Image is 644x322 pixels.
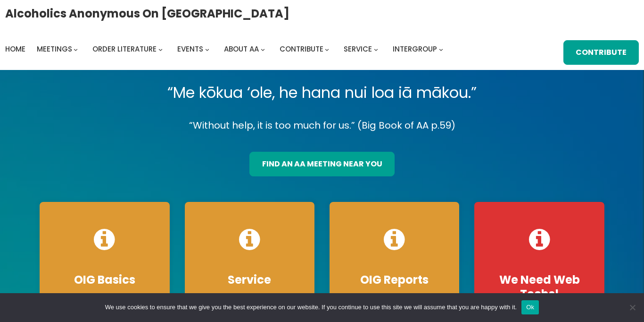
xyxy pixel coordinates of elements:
[205,47,209,51] button: Events submenu
[249,152,395,176] a: find an aa meeting near you
[177,44,203,54] span: Events
[5,43,446,56] nav: Intergroup
[627,303,637,312] span: No
[32,79,611,106] p: “Me kōkua ‘ole, he hana nui loa iā mākou.”
[32,117,611,134] p: “Without help, it is too much for us.” (Big Book of AA p.59)
[37,43,72,56] a: Meetings
[92,44,157,54] span: Order Literature
[5,43,25,56] a: Home
[393,44,437,54] span: Intergroup
[74,47,78,51] button: Meetings submenu
[158,47,163,51] button: Order Literature submenu
[261,47,265,51] button: About AA submenu
[374,47,378,51] button: Service submenu
[344,43,372,56] a: Service
[49,273,160,287] h4: OIG Basics
[5,44,25,54] span: Home
[224,44,259,54] span: About AA
[37,44,72,54] span: Meetings
[339,273,450,287] h4: OIG Reports
[194,273,305,287] h4: Service
[563,40,639,65] a: Contribute
[439,47,443,51] button: Intergroup submenu
[5,3,289,24] a: Alcoholics Anonymous on [GEOGRAPHIC_DATA]
[280,43,323,56] a: Contribute
[280,44,323,54] span: Contribute
[344,44,372,54] span: Service
[325,47,329,51] button: Contribute submenu
[177,43,203,56] a: Events
[393,43,437,56] a: Intergroup
[521,300,539,314] button: Ok
[484,273,594,301] h4: We Need Web Techs!
[105,303,517,312] span: We use cookies to ensure that we give you the best experience on our website. If you continue to ...
[224,43,259,56] a: About AA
